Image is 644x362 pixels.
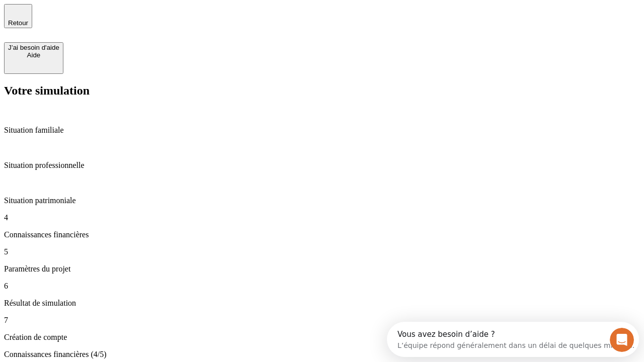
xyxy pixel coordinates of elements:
[4,213,640,222] p: 4
[4,350,640,359] p: Connaissances financières (4/5)
[4,299,640,308] p: Résultat de simulation
[4,161,640,170] p: Situation professionnelle
[8,19,28,27] span: Retour
[8,51,59,59] div: Aide
[4,4,32,28] button: Retour
[4,282,640,291] p: 6
[4,126,640,135] p: Situation familiale
[610,328,634,352] iframe: Intercom live chat
[387,322,639,357] iframe: Intercom live chat discovery launcher
[4,333,640,342] p: Création de compte
[11,17,248,27] div: L’équipe répond généralement dans un délai de quelques minutes.
[4,196,640,205] p: Situation patrimoniale
[4,84,640,98] h2: Votre simulation
[4,264,640,274] p: Paramètres du projet
[4,4,277,32] div: Ouvrir le Messenger Intercom
[4,247,640,256] p: 5
[4,42,63,74] button: J’ai besoin d'aideAide
[8,44,59,51] div: J’ai besoin d'aide
[4,230,640,239] p: Connaissances financières
[11,9,248,17] div: Vous avez besoin d’aide ?
[4,316,640,325] p: 7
